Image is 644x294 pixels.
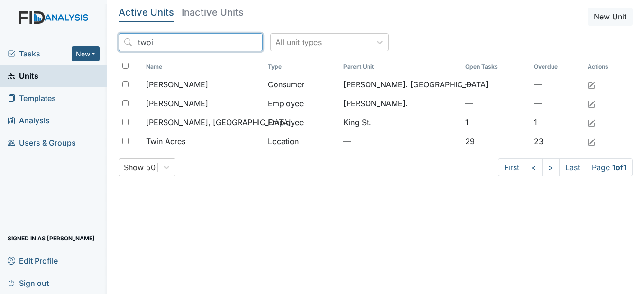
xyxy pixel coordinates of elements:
[461,59,531,75] th: Toggle SortBy
[530,132,584,151] td: 23
[8,253,58,268] span: Edit Profile
[584,59,631,75] th: Actions
[461,113,531,132] td: 1
[340,94,461,113] td: [PERSON_NAME].
[264,75,340,94] td: Consumer
[146,136,185,147] span: Twin Acres
[530,59,584,75] th: Toggle SortBy
[146,117,291,128] span: [PERSON_NAME], [GEOGRAPHIC_DATA]
[72,46,100,61] button: New
[340,113,461,132] td: King St.
[530,94,584,113] td: —
[588,8,633,26] button: New Unit
[8,276,49,290] span: Sign out
[182,8,244,17] h5: Inactive Units
[340,59,461,75] th: Toggle SortBy
[8,91,56,106] span: Templates
[142,59,264,75] th: Toggle SortBy
[588,98,595,109] a: Edit
[119,33,263,51] input: Search...
[530,113,584,132] td: 1
[586,158,633,176] span: Page
[8,48,72,59] a: Tasks
[264,132,340,151] td: Location
[525,158,543,176] a: <
[498,158,525,176] a: First
[8,231,95,246] span: Signed in as [PERSON_NAME]
[146,98,208,109] span: [PERSON_NAME]
[264,94,340,113] td: Employee
[8,69,38,83] span: Units
[276,37,322,48] div: All unit types
[8,136,76,150] span: Users & Groups
[146,79,208,90] span: [PERSON_NAME]
[8,113,50,128] span: Analysis
[340,132,461,151] td: —
[264,59,340,75] th: Toggle SortBy
[461,132,531,151] td: 29
[461,94,531,113] td: —
[588,136,595,147] a: Edit
[122,63,129,69] input: Toggle All Rows Selected
[559,158,586,176] a: Last
[588,79,595,90] a: Edit
[340,75,461,94] td: [PERSON_NAME]. [GEOGRAPHIC_DATA]
[612,163,626,172] strong: 1 of 1
[588,117,595,128] a: Edit
[124,162,156,173] div: Show 50
[498,158,633,176] nav: task-pagination
[461,75,531,94] td: —
[264,113,340,132] td: Employee
[542,158,560,176] a: >
[119,8,174,17] h5: Active Units
[530,75,584,94] td: —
